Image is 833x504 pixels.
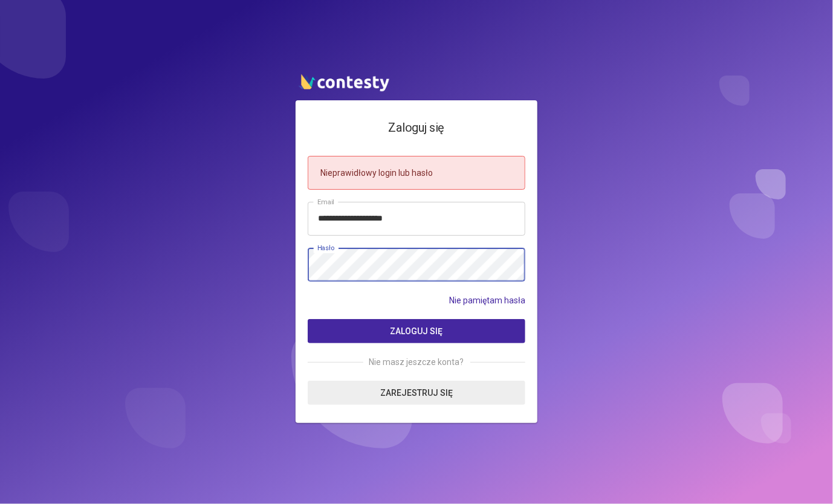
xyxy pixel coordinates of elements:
a: Nie pamiętam hasła [449,294,525,307]
a: Zarejestruj się [308,381,525,405]
span: Zaloguj się [391,326,443,336]
div: Nieprawidłowy login lub hasło [308,156,525,190]
span: Nie masz jeszcze konta? [363,355,470,369]
img: contesty logo [296,69,392,94]
button: Zaloguj się [308,319,525,343]
h4: Zaloguj się [308,118,525,137]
